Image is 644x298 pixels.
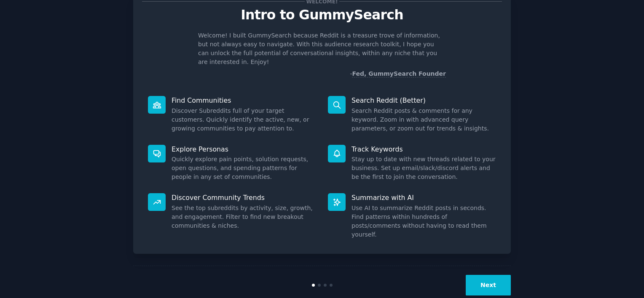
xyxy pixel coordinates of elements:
[142,8,502,22] p: Intro to GummySearch
[352,193,496,202] p: Summarize with AI
[172,96,316,105] p: Find Communities
[352,204,496,239] dd: Use AI to summarize Reddit posts in seconds. Find patterns within hundreds of posts/comments with...
[350,69,446,78] div: -
[352,155,496,181] dd: Stay up to date with new threads related to your business. Set up email/slack/discord alerts and ...
[172,193,316,202] p: Discover Community Trends
[466,275,511,295] button: Next
[172,106,316,133] dd: Discover Subreddits full of your target customers. Quickly identify the active, new, or growing c...
[352,70,446,77] a: Fed, GummySearch Founder
[172,155,316,181] dd: Quickly explore pain points, solution requests, open questions, and spending patterns for people ...
[172,204,316,230] dd: See the top subreddits by activity, size, growth, and engagement. Filter to find new breakout com...
[352,145,496,154] p: Track Keywords
[172,145,316,154] p: Explore Personas
[352,96,496,105] p: Search Reddit (Better)
[198,31,446,67] p: Welcome! I built GummySearch because Reddit is a treasure trove of information, but not always ea...
[352,106,496,133] dd: Search Reddit posts & comments for any keyword. Zoom in with advanced query parameters, or zoom o...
